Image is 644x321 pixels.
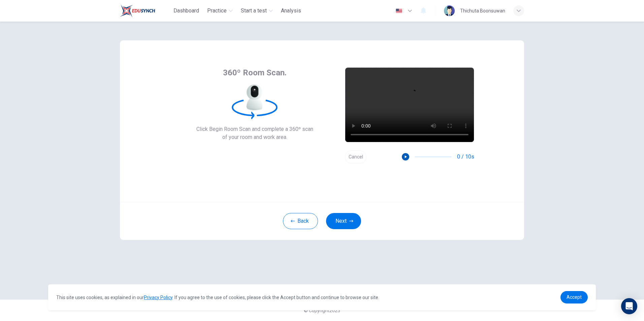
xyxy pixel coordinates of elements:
[304,308,340,313] span: © Copyright 2025
[345,150,366,164] button: Cancel
[173,7,199,15] span: Dashboard
[204,5,235,17] button: Practice
[120,4,155,17] img: Train Test logo
[281,7,301,15] span: Analysis
[238,5,276,17] button: Start a test
[395,8,403,13] img: en
[326,213,361,229] button: Next
[196,125,313,133] span: Click Begin Room Scan and complete a 360º scan
[560,291,588,304] a: dismiss cookie message
[460,7,505,15] div: Thichuta Boonsuwan
[444,5,455,16] img: Profile picture
[283,213,318,229] button: Back
[457,153,474,161] span: 0 / 10s
[278,5,304,17] button: Analysis
[567,294,582,300] span: Accept
[241,7,267,15] span: Start a test
[56,295,379,300] span: This site uses cookies, as explained in our . If you agree to the use of cookies, please click th...
[120,4,171,17] a: Train Test logo
[48,284,595,310] div: cookieconsent
[144,295,172,300] a: Privacy Policy
[621,298,637,314] div: Open Intercom Messenger
[223,67,287,78] span: 360º Room Scan.
[196,133,313,141] span: of your room and work area.
[207,7,227,15] span: Practice
[171,5,202,17] button: Dashboard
